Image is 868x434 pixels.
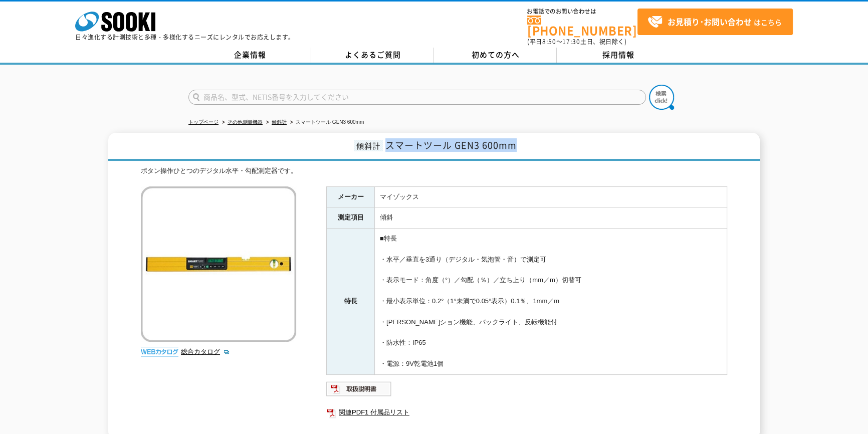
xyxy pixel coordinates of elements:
[228,119,263,125] a: その他測量機器
[562,37,580,46] span: 17:30
[327,186,375,207] th: メーカー
[527,16,637,36] a: [PHONE_NUMBER]
[326,406,727,419] a: 関連PDF1 付属品リスト
[527,37,626,46] span: (平日 ～ 土日、祝日除く)
[385,138,517,152] span: スマートツール GEN3 600mm
[75,34,295,40] p: 日々進化する計測技術と多種・多様化するニーズにレンタルでお応えします。
[141,166,727,176] div: ボタン操作ひとつのデジタル水平・勾配測定器です。
[647,15,782,30] span: はこちら
[141,186,296,342] img: スマートツール GEN3 600mm
[557,48,680,63] a: 採用情報
[188,119,219,125] a: トップページ
[188,90,646,105] input: 商品名、型式、NETIS番号を入力してください
[354,140,383,151] span: 傾斜計
[327,207,375,229] th: 測定項目
[141,347,178,357] img: webカタログ
[542,37,556,46] span: 8:50
[375,207,727,229] td: 傾斜
[272,119,287,125] a: 傾斜計
[649,85,674,110] img: btn_search.png
[375,186,727,207] td: マイゾックス
[668,16,752,28] strong: お見積り･お問い合わせ
[311,48,434,63] a: よくあるご質問
[181,348,230,355] a: 総合カタログ
[472,49,520,60] span: 初めての方へ
[375,229,727,374] td: ■特長 ・水平／垂直を3通り（デジタル・気泡管・音）で測定可 ・表示モード：角度（°）／勾配（％）／立ち上り（mm／m）切替可 ・最小表示単位：0.2°（1°未満で0.05°表示）0.1％、1m...
[434,48,557,63] a: 初めての方へ
[188,48,311,63] a: 企業情報
[326,387,392,395] a: 取扱説明書
[637,9,793,35] a: お見積り･お問い合わせはこちら
[288,117,364,128] li: スマートツール GEN3 600mm
[326,381,392,397] img: 取扱説明書
[327,229,375,374] th: 特長
[527,9,637,15] span: お電話でのお問い合わせは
